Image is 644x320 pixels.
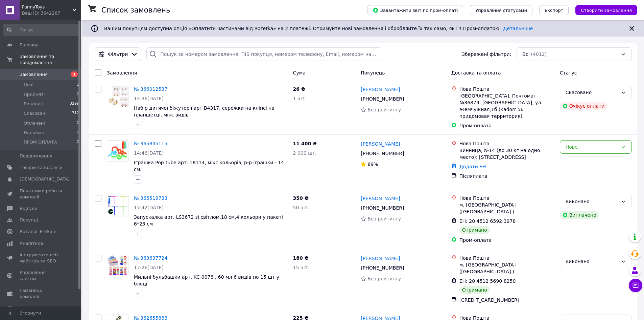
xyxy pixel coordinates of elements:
span: Без рейтингу [367,107,401,112]
span: (4012) [531,51,547,57]
span: Каталог ProSale [20,229,56,235]
div: Скасовано [566,89,618,96]
span: Запускалка арт. LS3672 зі світлом,18 см,4 кольори у пакеті 6*23 см [134,214,283,227]
span: 15 шт. [293,265,309,270]
span: 0 [77,91,79,98]
input: Пошук [3,24,80,36]
span: 17:26[DATE] [134,265,164,270]
img: Фото товару [107,86,128,107]
a: [PERSON_NAME] [361,141,400,147]
a: Фото товару [107,86,128,107]
span: FunnyToys [22,4,73,10]
span: Нові [24,82,33,88]
div: Виконано [566,258,618,265]
a: № 365845115 [134,141,167,146]
span: 1 шт. [293,96,306,101]
button: Чат з покупцем [629,279,642,292]
span: Замовлення та повідомлення [20,54,81,66]
span: Покупець [361,70,385,76]
a: [PERSON_NAME] [361,255,400,262]
span: Інструменти веб-майстра та SEO [20,252,63,264]
div: Нова Пошта [459,140,554,147]
span: Скасовані [24,110,47,116]
div: Пром-оплата [459,237,554,243]
input: Пошук за номером замовлення, ПІБ покупця, номером телефону, Email, номером накладної [146,47,382,61]
a: Фото товару [107,195,128,216]
span: Експорт [545,8,564,13]
span: Cума [293,70,306,76]
a: Фото товару [107,255,128,276]
span: Головна [20,42,39,48]
span: ЕН: 20 4512 6592 3978 [459,218,516,224]
span: 11 400 ₴ [293,141,317,146]
div: Нова Пошта [459,86,554,92]
span: 180 ₴ [293,255,309,261]
span: 0 [77,130,79,136]
div: Пром-оплата [459,122,554,129]
button: Управління статусами [470,5,532,15]
span: Оплачені [24,120,45,126]
button: Експорт [539,5,569,15]
span: Замовлення [107,70,137,76]
span: Статус [560,70,577,76]
span: Без рейтингу [367,216,401,221]
a: Набір дитячої біжутерії арт B4317, сережки на кліпсі на планшетці, мікс видів [134,105,275,118]
img: Фото товару [107,141,128,162]
div: м. [GEOGRAPHIC_DATA] ([GEOGRAPHIC_DATA].) [459,261,554,275]
div: [PHONE_NUMBER] [359,149,405,158]
span: 3299 [70,101,79,107]
div: Нова Пошта [459,255,554,261]
button: Створити замовлення [575,5,637,15]
div: Виконано [566,198,618,205]
span: 50 шт. [293,205,309,210]
span: 89% [367,162,378,167]
a: Іграшка Pop Tube арт. 18114, мікс кольорів, р-р іграшки - 14 см. [134,160,284,172]
span: Аналітика [20,240,43,247]
h1: Список замовлень [101,6,170,14]
div: Отримано [459,286,490,294]
span: Збережені фільтри: [462,51,511,58]
span: 1 [77,82,79,88]
a: № 365519733 [134,195,167,201]
span: 0 [77,120,79,126]
span: ПРОМ ОПЛАТА [24,139,57,145]
div: Отримано [459,226,490,234]
div: [PHONE_NUMBER] [359,263,405,273]
span: ЕН: 20 4512 5690 8250 [459,278,516,284]
span: Вашим покупцям доступна опція «Оплатити частинами від Rozetka» на 2 платежі. Отримуйте нові замов... [104,26,533,31]
span: Створити замовлення [581,8,632,13]
div: Післяплата [459,173,554,179]
span: Відгуки [20,206,37,212]
a: № 363637724 [134,255,167,261]
a: [PERSON_NAME] [361,195,400,202]
div: [PHONE_NUMBER] [359,94,405,104]
span: 712 [72,110,79,116]
a: № 366012537 [134,86,167,92]
span: Всі [522,51,529,58]
div: [CREDIT_CARD_NUMBER] [459,297,554,303]
div: Винница, №14 (до 30 кг на одно место): [STREET_ADDRESS] [459,147,554,161]
div: м. [GEOGRAPHIC_DATA] ([GEOGRAPHIC_DATA].) [459,201,554,215]
div: Виплачено [560,211,599,219]
span: Прийняті [24,91,45,98]
img: Фото товару [107,195,128,216]
span: [DEMOGRAPHIC_DATA] [20,176,70,182]
span: Замовлення [20,71,48,78]
span: 14:46[DATE] [134,150,164,156]
span: Виконані [24,101,45,107]
a: Створити замовлення [569,7,637,13]
button: Завантажити звіт по пром-оплаті [367,5,463,15]
span: 2 000 шт. [293,150,317,156]
a: Детальніше [503,26,533,31]
a: Додати ЕН [459,164,486,169]
div: [PHONE_NUMBER] [359,203,405,213]
span: Управління сайтом [20,270,63,282]
span: Маркет [20,305,37,311]
span: Завантажити звіт по пром-оплаті [373,7,458,13]
span: Покупці [20,217,38,223]
a: [PERSON_NAME] [361,86,400,93]
span: Гаманець компанії [20,287,63,300]
span: 26 ₴ [293,86,305,92]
